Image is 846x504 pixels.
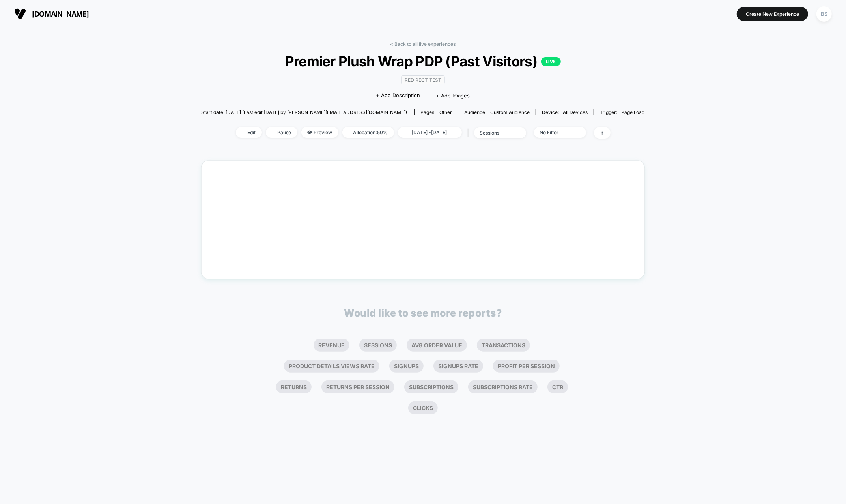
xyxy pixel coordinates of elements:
[321,380,394,393] li: Returns Per Session
[284,360,379,373] li: Product Details Views Rate
[32,10,89,18] span: [DOMAIN_NAME]
[390,41,456,47] a: < Back to all live experiences
[404,380,458,393] li: Subscriptions
[468,380,538,393] li: Subscriptions Rate
[408,401,438,414] li: Clicks
[398,127,462,138] span: [DATE] - [DATE]
[420,109,452,115] div: Pages:
[547,380,568,393] li: Ctr
[376,92,420,99] span: + Add Description
[493,360,560,373] li: Profit Per Session
[236,127,262,138] span: Edit
[563,109,588,115] span: all devices
[342,127,394,138] span: Allocation: 50%
[201,109,407,115] span: Start date: [DATE] (Last edit [DATE] by [PERSON_NAME][EMAIL_ADDRESS][DOMAIN_NAME])
[621,109,645,115] span: Page Load
[466,127,474,139] span: |
[816,6,832,22] div: BS
[536,109,594,115] span: Device:
[540,129,571,135] div: No Filter
[439,109,452,115] span: other
[359,339,397,352] li: Sessions
[541,57,561,66] p: LIVE
[737,7,808,21] button: Create New Experience
[276,380,312,393] li: Returns
[600,109,645,115] div: Trigger:
[407,339,467,352] li: Avg Order Value
[314,339,349,352] li: Revenue
[12,7,92,20] button: [DOMAIN_NAME]
[814,6,834,22] button: BS
[401,75,445,84] span: Redirect Test
[433,360,483,373] li: Signups Rate
[490,109,530,115] span: Custom Audience
[389,360,424,373] li: Signups
[223,53,622,69] span: Premier Plush Wrap PDP (Past Visitors)
[344,307,502,319] p: Would like to see more reports?
[301,127,338,138] span: Preview
[464,109,530,115] div: Audience:
[477,339,530,352] li: Transactions
[14,8,26,20] img: Visually logo
[480,130,512,136] div: sessions
[266,127,297,138] span: Pause
[436,92,470,99] span: + Add Images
